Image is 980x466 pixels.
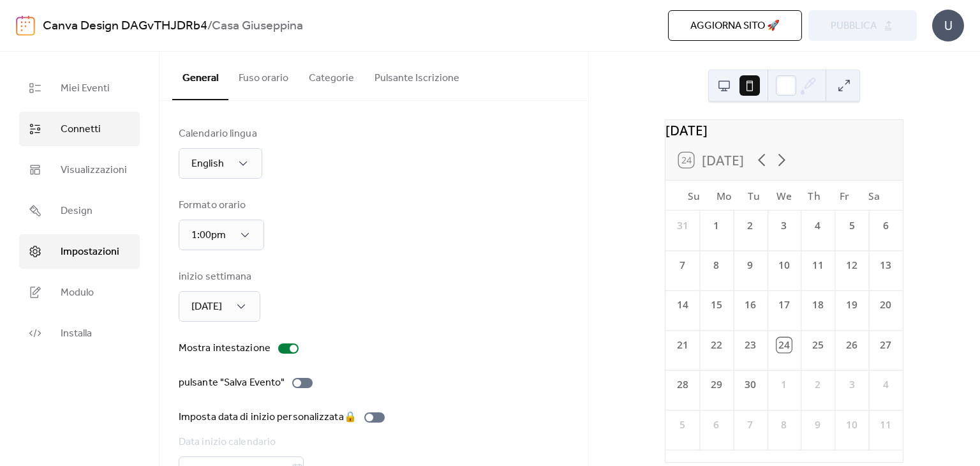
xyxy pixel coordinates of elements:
[179,126,260,142] div: Calendario lingua
[811,377,826,392] div: 2
[769,181,799,211] div: We
[743,298,757,313] div: 16
[228,52,299,99] button: Fuso orario
[61,204,93,219] span: Design
[879,417,893,432] div: 11
[207,14,212,38] b: /
[845,377,859,392] div: 3
[811,417,826,432] div: 9
[743,338,757,352] div: 23
[179,198,262,213] div: Formato orario
[811,218,826,233] div: 4
[19,316,140,350] a: Installa
[845,338,859,352] div: 26
[743,258,757,273] div: 9
[61,326,92,342] span: Installa
[811,258,826,273] div: 11
[675,298,690,313] div: 14
[845,298,859,313] div: 19
[799,181,829,211] div: Th
[364,52,470,99] button: Pulsante Iscrizione
[675,218,690,233] div: 31
[668,10,802,41] button: Aggiorna sito 🚀
[739,181,769,211] div: Tu
[879,258,893,273] div: 13
[777,218,792,233] div: 3
[172,52,228,100] button: General
[690,19,780,34] span: Aggiorna sito 🚀
[709,377,724,392] div: 29
[675,258,690,273] div: 7
[811,338,826,352] div: 25
[879,377,893,392] div: 4
[709,181,739,211] div: Mo
[179,269,258,285] div: inizio settimana
[709,338,724,352] div: 22
[179,375,285,391] div: pulsante "Salva Evento"
[879,298,893,313] div: 20
[61,81,110,96] span: Miei Eventi
[19,71,140,105] a: Miei Eventi
[777,258,792,273] div: 10
[191,154,224,174] span: English
[845,258,859,273] div: 12
[19,153,140,187] a: Visualizzazioni
[829,181,859,211] div: Fr
[16,15,35,36] img: logo
[212,14,303,38] b: Casa Giuseppina
[19,234,140,269] a: Impostazioni
[19,275,140,310] a: Modulo
[61,285,94,301] span: Modulo
[709,298,724,313] div: 15
[43,14,207,38] a: Canva Design DAGvTHJDRb4
[777,377,792,392] div: 1
[932,10,964,41] div: U
[61,244,119,260] span: Impostazioni
[61,122,101,137] span: Connetti
[675,417,690,432] div: 5
[675,338,690,352] div: 21
[19,193,140,228] a: Design
[191,225,226,245] span: 1:00pm
[879,338,893,352] div: 27
[179,341,271,356] div: Mostra intestazione
[679,181,709,211] div: Su
[879,218,893,233] div: 6
[845,218,859,233] div: 5
[61,163,127,178] span: Visualizzazioni
[709,218,724,233] div: 1
[675,377,690,392] div: 28
[709,417,724,432] div: 6
[743,417,757,432] div: 7
[811,298,826,313] div: 18
[859,181,889,211] div: Sa
[743,218,757,233] div: 2
[777,298,792,313] div: 17
[743,377,757,392] div: 30
[777,417,792,432] div: 8
[299,52,364,99] button: Categorie
[191,297,222,317] span: [DATE]
[777,338,792,352] div: 24
[709,258,724,273] div: 8
[19,112,140,146] a: Connetti
[845,417,859,432] div: 10
[665,120,903,140] div: [DATE]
